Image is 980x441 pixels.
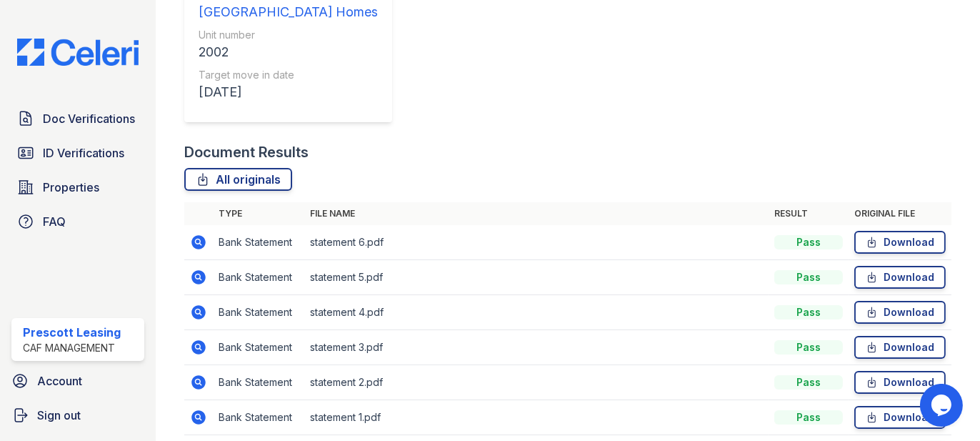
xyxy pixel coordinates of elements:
span: Account [37,372,82,390]
div: [GEOGRAPHIC_DATA] Homes [199,2,378,22]
td: Bank Statement [213,225,304,260]
a: Download [854,266,946,289]
a: Download [854,406,946,429]
div: 2002 [199,42,378,62]
td: statement 6.pdf [304,225,769,260]
a: Download [854,231,946,254]
a: Download [854,336,946,359]
a: Properties [11,173,144,202]
th: Type [213,202,304,225]
td: statement 2.pdf [304,365,769,400]
div: Pass [774,235,843,249]
span: ID Verifications [43,144,124,162]
div: Pass [774,340,843,355]
a: Download [854,371,946,394]
a: Sign out [6,401,150,430]
td: Bank Statement [213,330,304,365]
div: Unit number [199,28,378,42]
div: Pass [774,375,843,390]
span: Doc Verifications [43,110,135,127]
th: Original file [849,202,951,225]
td: statement 5.pdf [304,260,769,295]
div: Pass [774,410,843,425]
img: CE_Logo_Blue-a8612792a0a2168367f1c8372b55b34899dd931a85d93a1a3d3e32e68fde9ad4.png [6,39,150,66]
th: File name [304,202,769,225]
a: Doc Verifications [11,104,144,133]
div: Pass [774,305,843,319]
span: FAQ [43,213,66,230]
div: Target move in date [199,68,378,82]
a: All originals [184,168,292,191]
span: Sign out [37,407,81,424]
a: Download [854,301,946,324]
div: Prescott Leasing [23,324,121,341]
div: Pass [774,270,843,284]
span: Properties [43,179,99,196]
td: statement 3.pdf [304,330,769,365]
td: Bank Statement [213,365,304,400]
a: Account [6,367,150,395]
a: FAQ [11,207,144,236]
td: statement 4.pdf [304,295,769,330]
td: Bank Statement [213,295,304,330]
div: CAF Management [23,341,121,355]
a: ID Verifications [11,139,144,167]
div: [DATE] [199,82,378,102]
td: Bank Statement [213,260,304,295]
td: Bank Statement [213,400,304,435]
div: Document Results [184,142,309,162]
th: Result [769,202,849,225]
td: statement 1.pdf [304,400,769,435]
iframe: chat widget [920,384,966,427]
